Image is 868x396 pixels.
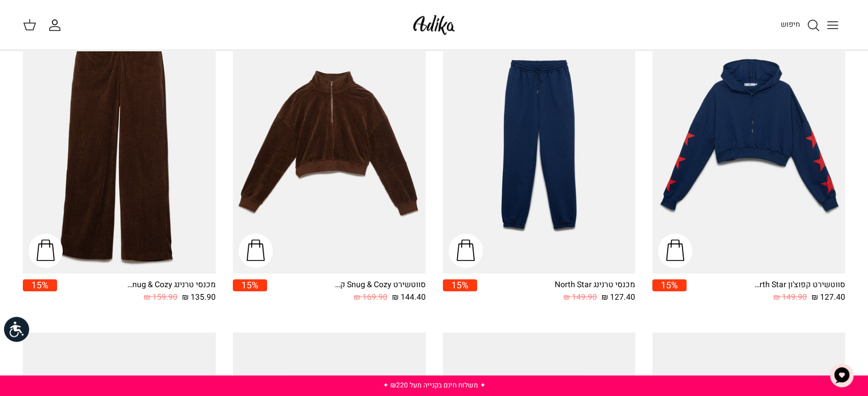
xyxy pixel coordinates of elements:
[773,291,807,304] span: 149.90 ₪
[687,279,845,304] a: סווטשירט קפוצ'ון North Star אוברסייז 127.40 ₪ 149.90 ₪
[477,279,636,304] a: מכנסי טרנינג North Star 127.40 ₪ 149.90 ₪
[820,13,845,38] button: Toggle menu
[144,291,177,304] span: 159.90 ₪
[267,279,426,304] a: סווטשירט Snug & Cozy קרופ 144.40 ₪ 169.90 ₪
[652,279,687,291] span: 15%
[443,279,477,304] a: 15%
[652,279,687,304] a: 15%
[563,291,597,304] span: 149.90 ₪
[23,279,57,291] span: 15%
[233,279,267,304] a: 15%
[443,279,477,291] span: 15%
[781,18,820,32] a: חיפוש
[601,291,635,304] span: 127.40 ₪
[233,279,267,291] span: 15%
[233,17,426,273] a: סווטשירט Snug & Cozy קרופ
[48,18,66,32] a: החשבון שלי
[812,291,845,304] span: 127.40 ₪
[754,279,845,291] div: סווטשירט קפוצ'ון North Star אוברסייז
[57,279,216,304] a: מכנסי טרנינג Snug & Cozy גזרה משוחררת 135.90 ₪ 159.90 ₪
[23,279,57,304] a: 15%
[410,11,458,38] img: Adika IL
[781,19,800,30] span: חיפוש
[354,291,387,304] span: 169.90 ₪
[124,279,216,291] div: מכנסי טרנינג Snug & Cozy גזרה משוחררת
[334,279,426,291] div: סווטשירט Snug & Cozy קרופ
[652,17,845,273] a: סווטשירט קפוצ'ון North Star אוברסייז
[182,291,216,304] span: 135.90 ₪
[825,358,859,393] button: צ'אט
[392,291,426,304] span: 144.40 ₪
[443,17,636,273] a: מכנסי טרנינג North Star
[23,17,216,273] a: מכנסי טרנינג Snug & Cozy גזרה משוחררת
[382,380,485,390] a: ✦ משלוח חינם בקנייה מעל ₪220 ✦
[544,279,635,291] div: מכנסי טרנינג North Star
